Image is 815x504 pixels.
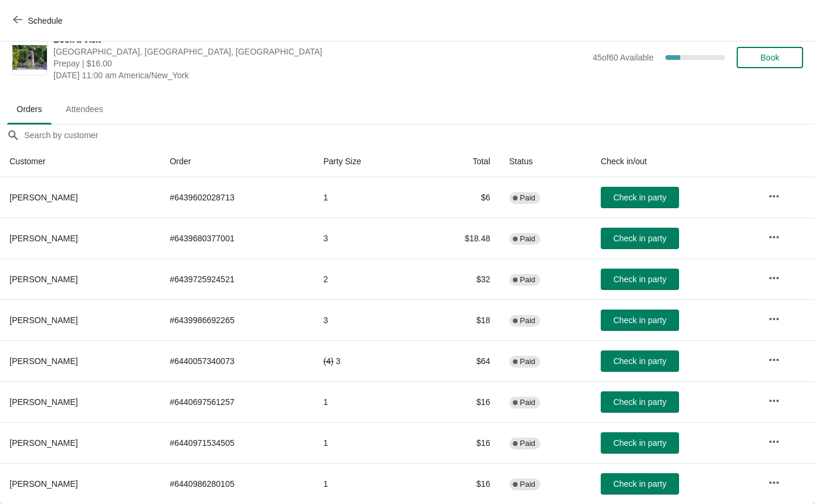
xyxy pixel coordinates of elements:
[160,146,314,177] th: Order
[418,422,499,463] td: $16
[737,47,803,68] button: Book
[314,381,418,422] td: 1
[9,438,78,448] span: [PERSON_NAME]
[601,391,679,413] button: Check in party
[418,340,499,381] td: $64
[418,299,499,340] td: $18
[9,275,78,284] span: [PERSON_NAME]
[591,146,759,177] th: Check in/out
[53,69,586,81] span: [DATE] 11:00 am America/New_York
[520,480,535,489] span: Paid
[314,340,418,381] td: 3
[160,259,314,299] td: # 6439725924521
[314,146,418,177] th: Party Size
[520,316,535,326] span: Paid
[601,350,679,372] button: Check in party
[160,340,314,381] td: # 6440057340073
[520,193,535,203] span: Paid
[160,381,314,422] td: # 6440697561257
[613,356,666,366] span: Check in party
[314,422,418,463] td: 1
[520,439,535,448] span: Paid
[760,53,779,62] span: Book
[520,234,535,244] span: Paid
[160,422,314,463] td: # 6440971534505
[56,98,113,120] span: Attendees
[160,218,314,259] td: # 6439680377001
[9,193,78,202] span: [PERSON_NAME]
[500,146,591,177] th: Status
[613,479,666,489] span: Check in party
[418,177,499,218] td: $6
[314,259,418,299] td: 2
[9,234,78,243] span: [PERSON_NAME]
[418,381,499,422] td: $16
[613,193,666,202] span: Check in party
[53,58,586,69] span: Prepay | $16.00
[520,275,535,285] span: Paid
[9,356,78,366] span: [PERSON_NAME]
[53,46,586,58] span: [GEOGRAPHIC_DATA], [GEOGRAPHIC_DATA], [GEOGRAPHIC_DATA]
[314,463,418,504] td: 1
[613,275,666,284] span: Check in party
[28,16,62,25] span: Schedule
[12,45,47,70] img: Book a Visit
[160,299,314,340] td: # 6439986692265
[601,473,679,495] button: Check in party
[613,397,666,407] span: Check in party
[601,228,679,249] button: Check in party
[314,299,418,340] td: 3
[613,315,666,325] span: Check in party
[324,356,334,366] del: ( 4 )
[601,310,679,331] button: Check in party
[314,177,418,218] td: 1
[24,125,815,146] input: Search by customer
[418,259,499,299] td: $32
[601,432,679,454] button: Check in party
[160,463,314,504] td: # 6440986280105
[9,479,78,489] span: [PERSON_NAME]
[9,315,78,325] span: [PERSON_NAME]
[160,177,314,218] td: # 6439602028713
[520,357,535,366] span: Paid
[418,463,499,504] td: $16
[613,234,666,243] span: Check in party
[6,10,72,31] button: Schedule
[601,187,679,208] button: Check in party
[601,269,679,290] button: Check in party
[592,53,654,62] span: 45 of 60 Available
[613,438,666,448] span: Check in party
[7,98,52,120] span: Orders
[314,218,418,259] td: 3
[9,397,78,407] span: [PERSON_NAME]
[418,146,499,177] th: Total
[418,218,499,259] td: $18.48
[520,398,535,407] span: Paid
